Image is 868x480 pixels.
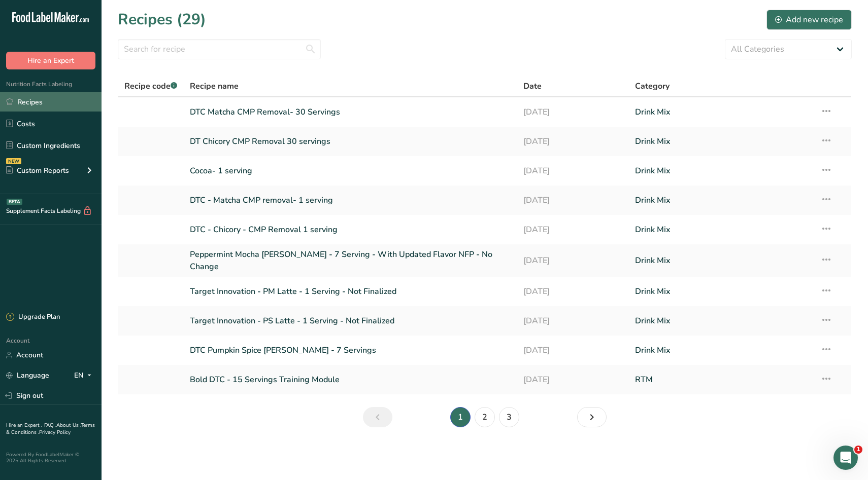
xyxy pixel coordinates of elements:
a: Language [6,366,49,384]
a: Terms & Conditions . [6,422,95,436]
a: Privacy Policy [39,429,71,436]
a: [DATE] [523,101,622,123]
a: Hire an Expert . [6,422,42,429]
span: 1 [854,446,862,454]
a: [DATE] [523,160,622,181]
span: Recipe code [124,81,177,92]
a: DTC Pumpkin Spice [PERSON_NAME] - 7 Servings [190,340,512,361]
a: [DATE] [523,219,622,240]
a: Drink Mix [635,248,808,273]
div: Upgrade Plan [6,312,60,322]
a: Drink Mix [635,160,808,181]
a: RTM [635,369,808,390]
a: Page 2. [475,407,495,427]
a: FAQ . [44,422,56,429]
a: Drink Mix [635,190,808,211]
a: Drink Mix [635,340,808,361]
iframe: Intercom live chat [833,446,858,470]
a: DT Chicory CMP Removal 30 servings [190,131,512,152]
input: Search for recipe [118,39,321,59]
a: DTC Matcha CMP Removal- 30 Servings [190,101,512,123]
a: Previous page [363,407,392,427]
div: Powered By FoodLabelMaker © 2025 All Rights Reserved [6,452,95,464]
a: Peppermint Mocha [PERSON_NAME] - 7 Serving - With Updated Flavor NFP - No Change [190,248,512,273]
a: Page 3. [499,407,519,427]
a: [DATE] [523,369,622,390]
a: [DATE] [523,248,622,273]
a: Target Innovation - PM Latte - 1 Serving - Not Finalized [190,281,512,302]
h1: Recipes (29) [118,8,206,31]
a: Cocoa- 1 serving [190,160,512,181]
span: Date [523,80,542,92]
button: Hire an Expert [6,52,95,69]
a: [DATE] [523,340,622,361]
a: DTC - Chicory - CMP Removal 1 serving [190,219,512,240]
span: Recipe name [190,80,239,92]
div: Custom Reports [6,165,69,176]
div: EN [74,370,95,382]
a: Drink Mix [635,101,808,123]
a: Drink Mix [635,219,808,240]
a: Next page [577,407,607,427]
a: About Us . [56,422,81,429]
div: BETA [7,199,22,205]
button: Add new recipe [766,10,852,30]
a: Bold DTC - 15 Servings Training Module [190,369,512,390]
a: [DATE] [523,190,622,211]
a: Drink Mix [635,281,808,302]
a: Drink Mix [635,131,808,152]
div: NEW [6,158,21,164]
a: Drink Mix [635,310,808,331]
a: [DATE] [523,131,622,152]
a: Target Innovation - PS Latte - 1 Serving - Not Finalized [190,310,512,331]
div: Add new recipe [775,14,843,26]
a: DTC - Matcha CMP removal- 1 serving [190,190,512,211]
span: Category [635,80,670,92]
a: [DATE] [523,281,622,302]
a: [DATE] [523,310,622,331]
